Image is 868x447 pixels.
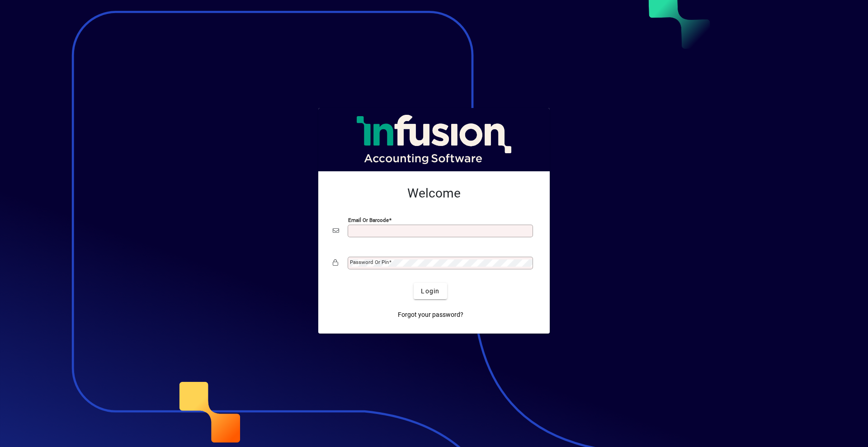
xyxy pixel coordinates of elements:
[414,283,447,299] button: Login
[421,287,439,296] span: Login
[398,310,463,320] span: Forgot your password?
[394,306,467,323] a: Forgot your password?
[333,186,535,201] h2: Welcome
[348,217,389,223] mat-label: Email or Barcode
[350,259,389,265] mat-label: Password or Pin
